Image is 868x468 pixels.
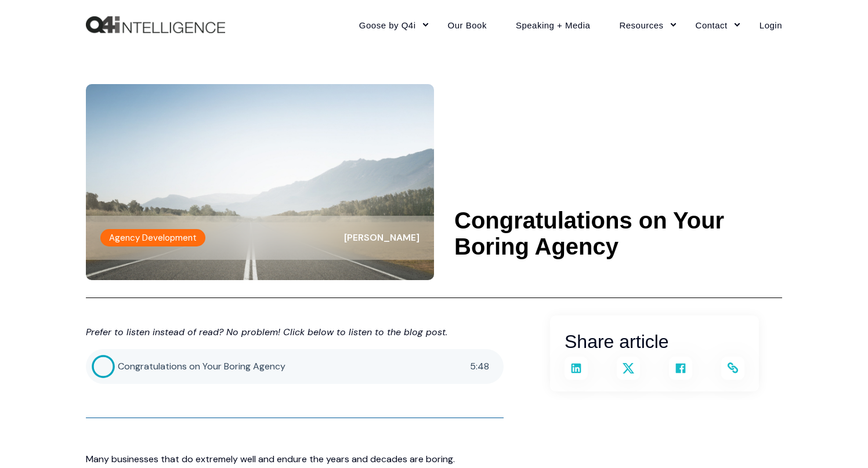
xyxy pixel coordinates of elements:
[669,357,692,380] a: Share on Facebook
[565,357,588,380] a: Share on LinkedIn
[721,357,744,380] a: Copy and share the link
[454,208,782,260] h1: Congratulations on Your Boring Agency
[92,355,115,378] div: Play
[86,16,225,34] img: Q4intelligence, LLC logo
[344,231,419,244] span: [PERSON_NAME]
[470,360,489,373] div: 5 : 48
[86,84,434,280] img: Concept of straight and steady progress over time. A road leading into the distance.
[100,229,205,246] label: Agency Development
[565,327,744,357] h2: Share article
[86,16,225,34] a: Back to Home
[118,360,470,373] div: Congratulations on Your Boring Agency
[86,326,447,338] em: Prefer to listen instead of read? No problem! Click below to listen to the blog post.
[617,357,640,380] a: Share on X
[86,453,455,465] span: Many businesses that do extremely well and endure the years and decades are boring.
[86,349,504,384] div: Play audio: Congratulations on Your Boring Agency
